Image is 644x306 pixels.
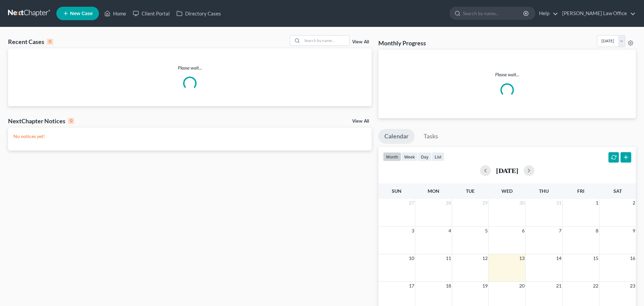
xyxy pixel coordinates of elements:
span: 11 [445,254,452,262]
p: No notices yet! [13,133,366,140]
span: Fri [577,188,584,194]
span: 4 [448,227,452,235]
span: 7 [558,227,562,235]
button: day [418,152,432,161]
span: 14 [555,254,562,262]
span: 12 [482,254,488,262]
span: 30 [519,199,525,207]
span: 20 [519,282,525,290]
a: View All [352,40,369,44]
span: 27 [408,199,415,207]
span: 22 [592,282,599,290]
input: Search by name... [302,36,349,45]
span: 16 [629,254,636,262]
h3: Monthly Progress [378,39,426,47]
span: 5 [484,227,488,235]
span: 28 [445,199,452,207]
span: New Case [70,11,93,16]
button: week [401,152,418,161]
span: 13 [519,254,525,262]
a: Client Portal [129,7,173,19]
a: Home [101,7,129,19]
span: Wed [501,188,513,194]
span: 29 [482,199,488,207]
span: Sat [613,188,622,194]
a: Directory Cases [173,7,224,19]
a: Help [536,7,558,19]
div: NextChapter Notices [8,117,74,125]
span: 3 [411,227,415,235]
span: 6 [521,227,525,235]
span: 21 [555,282,562,290]
span: 9 [632,227,636,235]
a: Tasks [418,129,444,144]
p: Please wait... [8,64,372,71]
div: 0 [47,39,53,45]
span: 10 [408,254,415,262]
span: 8 [595,227,599,235]
button: list [432,152,444,161]
span: Thu [539,188,549,194]
input: Search by name... [463,7,524,19]
div: Recent Cases [8,38,53,46]
span: 2 [632,199,636,207]
span: Tue [466,188,475,194]
span: 31 [555,199,562,207]
span: 19 [482,282,488,290]
span: 17 [408,282,415,290]
span: 18 [445,282,452,290]
a: Calendar [378,129,415,144]
div: 0 [68,118,74,124]
button: month [383,152,401,161]
span: 1 [595,199,599,207]
a: [PERSON_NAME] Law Office [559,7,636,19]
p: Please wait... [384,71,631,78]
span: Mon [428,188,439,194]
h2: [DATE] [496,167,518,174]
a: View All [352,119,369,124]
span: Sun [392,188,401,194]
span: 15 [592,254,599,262]
span: 23 [629,282,636,290]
